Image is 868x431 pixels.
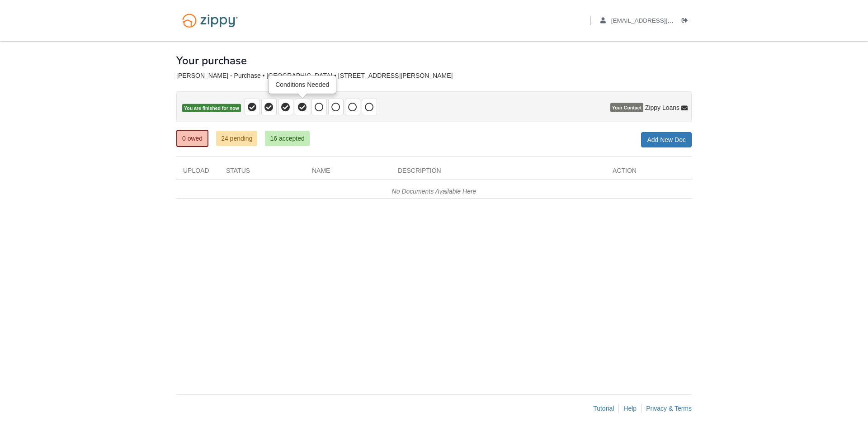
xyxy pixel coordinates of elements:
[646,405,692,412] a: Privacy & Terms
[176,55,247,66] h1: Your purchase
[645,103,679,112] span: Zippy Loans
[641,132,692,147] a: Add New Doc
[623,405,637,412] a: Help
[176,166,219,180] div: Upload
[216,131,257,146] a: 24 pending
[182,104,241,113] span: You are finished for now
[606,166,692,180] div: Action
[391,166,606,180] div: Description
[593,405,614,412] a: Tutorial
[682,17,692,26] a: Log out
[269,76,335,93] div: Conditions Needed
[610,103,643,112] span: Your Contact
[176,72,692,80] div: [PERSON_NAME] - Purchase • [GEOGRAPHIC_DATA] • [STREET_ADDRESS][PERSON_NAME]
[600,17,715,26] a: edit profile
[219,166,305,180] div: Status
[305,166,391,180] div: Name
[176,9,244,32] img: Logo
[611,17,715,24] span: aaboley88@icloud.com
[392,188,476,195] em: No Documents Available Here
[265,131,309,146] a: 16 accepted
[176,130,208,147] a: 0 owed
